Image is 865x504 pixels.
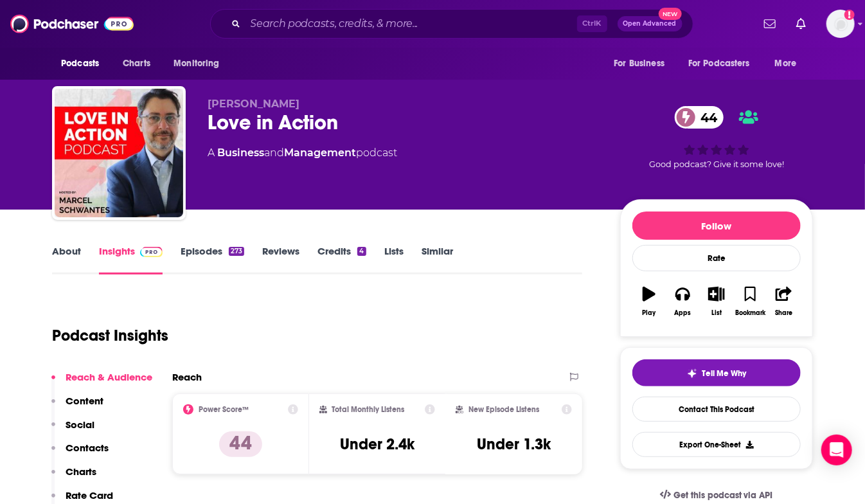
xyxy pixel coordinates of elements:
[262,245,299,274] a: Reviews
[208,98,299,110] span: [PERSON_NAME]
[264,147,284,159] span: and
[826,10,855,38] span: Logged in as megcassidy
[632,212,801,240] button: Follow
[605,51,681,76] button: open menu
[477,435,551,454] h3: Under 1.3k
[66,489,113,501] p: Rate Card
[51,395,103,419] button: Content
[666,278,699,325] button: Apps
[632,432,801,457] button: Export One-Sheet
[688,106,724,129] span: 44
[675,106,724,129] a: 44
[767,278,801,325] button: Share
[735,309,765,317] div: Bookmark
[643,309,656,317] div: Play
[632,245,801,271] div: Rate
[245,14,577,34] input: Search podcasts, credits, & more...
[217,147,264,159] a: Business
[618,16,682,32] button: Open AdvancedNew
[649,159,784,169] span: Good podcast? Give it some love!
[844,10,855,20] svg: Add a profile image
[775,55,797,73] span: More
[826,10,855,38] button: Show profile menu
[114,51,158,76] a: Charts
[55,89,183,217] img: Love in Action
[284,147,356,159] a: Management
[317,245,366,274] a: Credits4
[51,371,152,395] button: Reach & Audience
[51,442,109,465] button: Contacts
[208,145,397,161] div: A podcast
[66,442,109,454] p: Contacts
[384,245,404,274] a: Lists
[66,371,152,383] p: Reach & Audience
[165,51,236,76] button: open menu
[10,12,134,36] img: Podchaser - Follow, Share and Rate Podcasts
[702,368,747,379] span: Tell Me Why
[711,309,722,317] div: List
[632,278,666,325] button: Play
[66,395,103,407] p: Content
[66,419,94,431] p: Social
[614,55,664,73] span: For Business
[140,247,163,257] img: Podchaser Pro
[632,359,801,386] button: tell me why sparkleTell Me Why
[199,405,249,414] h2: Power Score™
[99,245,163,274] a: InsightsPodchaser Pro
[659,8,682,20] span: New
[340,435,415,454] h3: Under 2.4k
[680,51,769,76] button: open menu
[791,13,811,35] a: Show notifications dropdown
[61,55,99,73] span: Podcasts
[577,15,607,32] span: Ctrl K
[52,326,168,345] h1: Podcast Insights
[468,405,539,414] h2: New Episode Listens
[673,490,773,501] span: Get this podcast via API
[332,405,405,414] h2: Total Monthly Listens
[623,21,677,27] span: Open Advanced
[52,51,116,76] button: open menu
[172,371,202,383] h2: Reach
[174,55,219,73] span: Monitoring
[422,245,453,274] a: Similar
[123,55,150,73] span: Charts
[229,247,244,256] div: 273
[219,431,262,457] p: 44
[620,98,813,177] div: 44Good podcast? Give it some love!
[675,309,691,317] div: Apps
[357,247,366,256] div: 4
[66,465,96,478] p: Charts
[51,465,96,489] button: Charts
[766,51,813,76] button: open menu
[51,419,94,442] button: Social
[821,435,852,465] div: Open Intercom Messenger
[687,368,697,379] img: tell me why sparkle
[775,309,792,317] div: Share
[52,245,81,274] a: About
[826,10,855,38] img: User Profile
[688,55,750,73] span: For Podcasters
[181,245,244,274] a: Episodes273
[733,278,767,325] button: Bookmark
[632,397,801,422] a: Contact This Podcast
[700,278,733,325] button: List
[759,13,781,35] a: Show notifications dropdown
[210,9,693,39] div: Search podcasts, credits, & more...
